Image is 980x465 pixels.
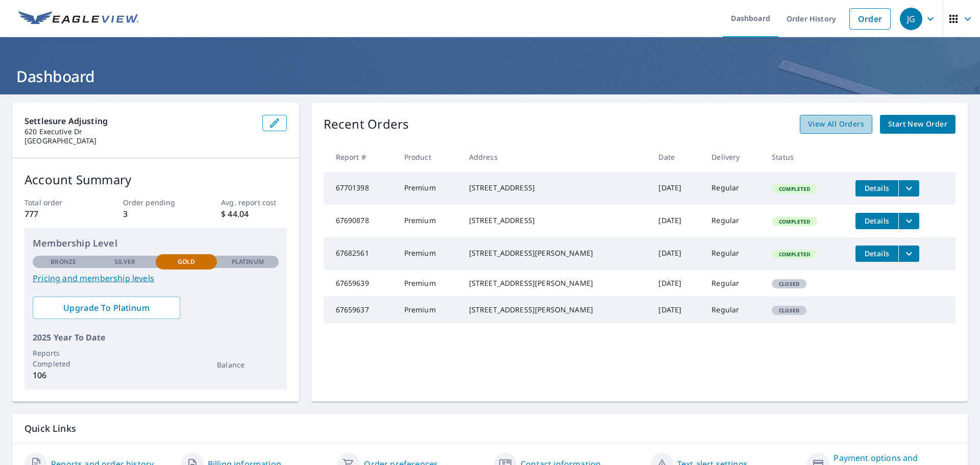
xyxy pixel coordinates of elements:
a: Pricing and membership levels [33,272,279,284]
a: View All Orders [800,115,872,134]
span: Details [862,249,892,258]
p: Platinum [232,257,264,266]
span: Details [862,216,892,226]
td: Premium [396,205,461,237]
p: 620 Executive Dr [24,127,254,136]
p: $ 44.04 [221,208,286,220]
p: Account Summary [24,170,287,189]
p: Recent Orders [324,115,409,134]
p: 106 [33,369,94,381]
th: Report # [324,142,396,172]
span: Start New Order [888,118,947,131]
button: filesDropdownBtn-67701398 [898,180,919,197]
a: Start New Order [880,115,955,134]
span: Completed [773,218,816,225]
span: Completed [773,185,816,192]
p: Reports Completed [33,348,94,369]
td: 67659637 [324,297,396,323]
button: detailsBtn-67690878 [855,213,898,229]
th: Date [650,142,703,172]
p: Settlesure Adjusting [24,115,254,127]
div: [STREET_ADDRESS][PERSON_NAME] [469,278,643,288]
td: Premium [396,270,461,297]
td: Premium [396,172,461,205]
p: Balance [217,359,278,370]
td: [DATE] [650,297,703,323]
a: Order [849,8,891,30]
p: 777 [24,208,90,220]
td: [DATE] [650,205,703,237]
div: [STREET_ADDRESS][PERSON_NAME] [469,248,643,258]
p: 2025 Year To Date [33,331,279,344]
h1: Dashboard [12,66,968,87]
span: Upgrade To Platinum [41,302,172,313]
p: Gold [178,257,195,266]
span: Completed [773,251,816,258]
p: Bronze [51,257,76,266]
p: Order pending [123,197,188,208]
button: detailsBtn-67682561 [855,246,898,262]
a: Upgrade To Platinum [33,297,180,319]
td: [DATE] [650,172,703,205]
div: [STREET_ADDRESS] [469,183,643,193]
td: Regular [703,237,764,270]
span: Details [862,183,892,193]
td: 67690878 [324,205,396,237]
td: Regular [703,205,764,237]
button: filesDropdownBtn-67690878 [898,213,919,229]
button: filesDropdownBtn-67682561 [898,246,919,262]
td: [DATE] [650,237,703,270]
p: Quick Links [24,422,955,435]
td: Premium [396,237,461,270]
button: detailsBtn-67701398 [855,180,898,197]
td: [DATE] [650,270,703,297]
td: Regular [703,270,764,297]
p: 3 [123,208,188,220]
p: Total order [24,197,90,208]
th: Address [461,142,651,172]
div: [STREET_ADDRESS] [469,215,643,226]
span: Closed [773,280,805,287]
td: 67701398 [324,172,396,205]
p: [GEOGRAPHIC_DATA] [24,136,254,145]
th: Product [396,142,461,172]
div: [STREET_ADDRESS][PERSON_NAME] [469,305,643,315]
p: Membership Level [33,236,279,250]
div: JG [900,8,922,30]
td: Regular [703,297,764,323]
td: Premium [396,297,461,323]
td: Regular [703,172,764,205]
span: Closed [773,307,805,314]
th: Delivery [703,142,764,172]
p: Silver [114,257,136,266]
img: EV Logo [18,11,139,27]
span: View All Orders [808,118,864,131]
th: Status [764,142,847,172]
td: 67682561 [324,237,396,270]
p: Avg. report cost [221,197,286,208]
td: 67659639 [324,270,396,297]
